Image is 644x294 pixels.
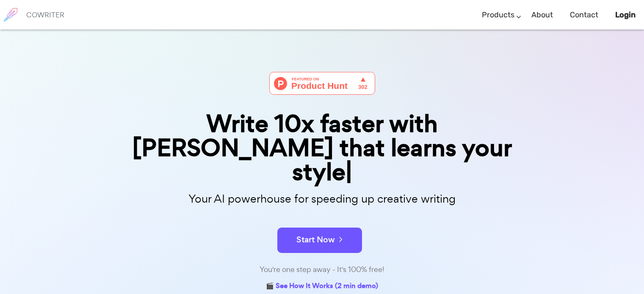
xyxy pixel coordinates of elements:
[111,190,534,208] p: Your AI powerhouse for speeding up creative writing
[482,3,514,27] a: Products
[111,112,534,184] div: Write 10x faster with [PERSON_NAME] that learns your style
[26,11,64,19] h6: COWRITER
[269,72,375,95] img: Cowriter - Your AI buddy for speeding up creative writing | Product Hunt
[531,3,553,27] a: About
[615,3,636,27] a: Login
[570,3,598,27] a: Contact
[111,264,534,276] div: You're one step away - It's 100% free!
[266,280,378,293] a: 🎬 See How It Works (2 min demo)
[277,228,362,253] button: Start Now
[615,10,636,19] b: Login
